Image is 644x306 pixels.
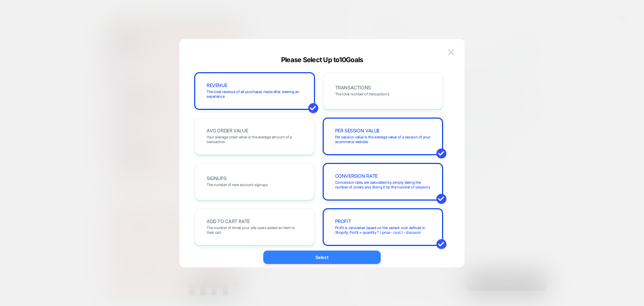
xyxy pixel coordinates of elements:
span: CONVERSION RATE [335,174,378,178]
p: 夏日優惠 [10,177,20,181]
img: APV_CM_Inserts_Icon_f14b137e-3384-45c9-ae3d-f26d32821f31.png [34,152,54,173]
span: 用家評論 [19,138,41,145]
span: 網上商店 [19,124,41,131]
span: TRANSACTIONS [335,85,371,90]
summary: 用家評論 [13,138,133,145]
span: 關於 BOOMBA [19,131,53,138]
span: Conversion rates are calculated by simply taking the number of orders and diving it by the number... [335,180,431,189]
span: 搜尋 [6,105,17,111]
p: 專利胸墊 [38,177,49,181]
hdt-cart-count: 1 [7,51,10,57]
span: Per session value is the average value of a session of your ecommerce website [335,135,431,144]
img: close [448,49,454,55]
img: APV_CM_Shapers_Icon_3920a121-2273-47f6-9d12-768ac0c44a6b.png [91,152,111,173]
a: 主頁 [13,63,24,69]
summary: 網上商店 [13,124,133,131]
summary: 關於 BOOMBA [13,131,133,138]
summary: 用家評論 [13,84,133,91]
button: Select [263,251,381,264]
p: 塑身褲 [97,177,105,181]
img: APV_CM_Anti-Chafing_Shorts_Icon_2c7b169d-342a-483b-97f1-a81f6b004d36.png [119,152,139,173]
a: 主頁 [13,117,24,124]
span: PER SESSION VALUE [335,128,380,133]
p: 胸圍 [69,177,75,181]
img: save-up-47.png [5,152,25,173]
summary: 網上商店 [13,70,133,77]
p: 防磨短褲 [124,177,135,181]
summary: 關於 BOOMBA [13,77,133,84]
span: The total number of transactions [335,92,389,96]
img: APV_CM_Bras_Icon_e9cd508c-59a0-4652-bcad-de397eb98ec6.png [62,152,82,173]
span: 網上商店 [19,70,41,76]
span: 關於 BOOMBA [19,77,55,83]
span: 用家評論 [19,84,41,90]
span: Profit is calculated based on the variant cost defined in Shopify, Profit = quantity * ( price - ... [335,225,431,235]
